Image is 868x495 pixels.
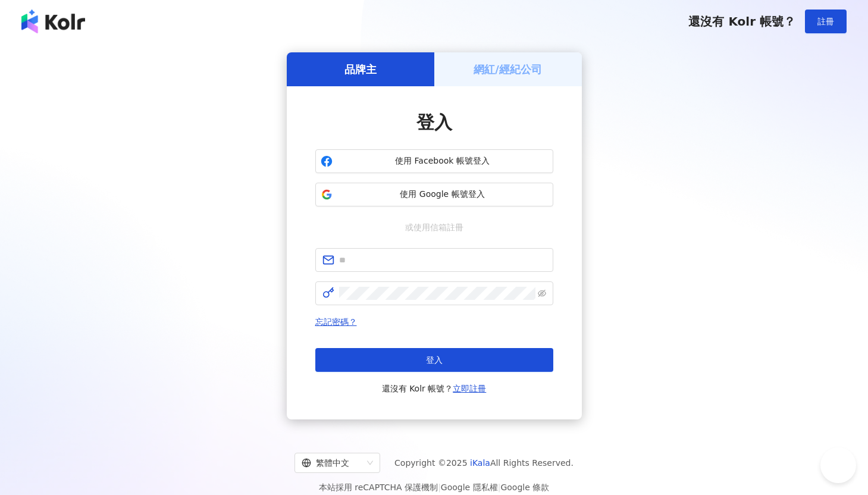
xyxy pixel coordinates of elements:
a: 立即註冊 [453,384,486,393]
img: logo [21,10,85,33]
span: | [438,483,441,492]
span: 還沒有 Kolr 帳號？ [382,381,487,396]
button: 註冊 [805,10,847,33]
span: 使用 Google 帳號登入 [337,189,548,200]
span: 本站採用 reCAPTCHA 保護機制 [319,480,549,494]
span: | [498,483,501,492]
div: 繁體中文 [302,453,362,472]
button: 使用 Google 帳號登入 [315,183,553,206]
a: 忘記密碼？ [315,317,357,327]
a: Google 條款 [500,483,549,492]
span: Copyright © 2025 All Rights Reserved. [394,456,574,470]
button: 登入 [315,348,553,372]
h5: 網紅/經紀公司 [474,62,542,77]
a: Google 隱私權 [441,483,498,492]
a: iKala [470,458,490,468]
iframe: Help Scout Beacon - Open [820,447,856,483]
span: 或使用信箱註冊 [397,221,472,234]
span: eye-invisible [538,289,546,297]
span: 登入 [426,355,443,365]
span: 註冊 [817,17,834,26]
button: 使用 Facebook 帳號登入 [315,149,553,173]
span: 使用 Facebook 帳號登入 [337,155,548,167]
h5: 品牌主 [344,62,377,77]
span: 登入 [416,112,452,133]
span: 還沒有 Kolr 帳號？ [688,14,795,29]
